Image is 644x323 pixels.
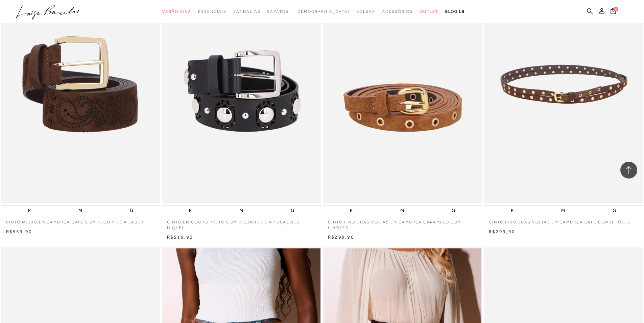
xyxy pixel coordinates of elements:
a: categoryNavScreenReaderText [198,5,226,18]
button: M [398,206,406,215]
span: 0 [614,7,618,11]
span: Sapatos [267,9,288,14]
button: M [559,206,567,215]
a: BLOG LB [445,5,465,18]
a: categoryNavScreenReaderText [267,5,288,18]
button: G [450,206,457,215]
span: R$559,90 [6,229,32,234]
a: categoryNavScreenReaderText [162,5,191,18]
span: BLOG LB [445,9,465,14]
span: [DEMOGRAPHIC_DATA] [295,9,350,14]
a: CINTO FINO DUAS VOLTAS EM CAMURÇA CARAMELO COM ILHÓSES [323,215,482,231]
a: CINTO EM COURO PRETO COM RECORTES E APLICAÇÕES NÍQUEL [162,215,321,231]
span: Acessórios [382,9,413,14]
button: P [348,206,355,215]
span: Bolsas [356,9,375,14]
span: Sandálias [233,9,260,14]
a: CINTO MÉDIO EM CAMURÇA CAFÉ COM RECORTES A LASER [1,215,160,225]
a: noSubCategoriesText [295,5,350,18]
button: G [611,206,618,215]
span: R$299,90 [328,234,354,240]
button: P [187,206,194,215]
span: Essenciais [198,9,226,14]
span: Outlet [420,9,438,14]
span: Verão Viva [162,9,191,14]
a: categoryNavScreenReaderText [382,5,413,18]
a: CINTO FINO DUAS VOLTAS EM CAMURÇA CAFÉ COM ILHÓSES [484,215,643,225]
a: categoryNavScreenReaderText [420,5,438,18]
button: M [76,206,84,215]
a: categoryNavScreenReaderText [233,5,260,18]
a: categoryNavScreenReaderText [356,5,375,18]
button: P [26,206,33,215]
button: 0 [609,7,618,17]
button: M [237,206,245,215]
span: R$299,90 [489,229,515,234]
button: G [289,206,296,215]
button: P [509,206,516,215]
span: R$519,90 [167,234,193,240]
button: G [128,206,135,215]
